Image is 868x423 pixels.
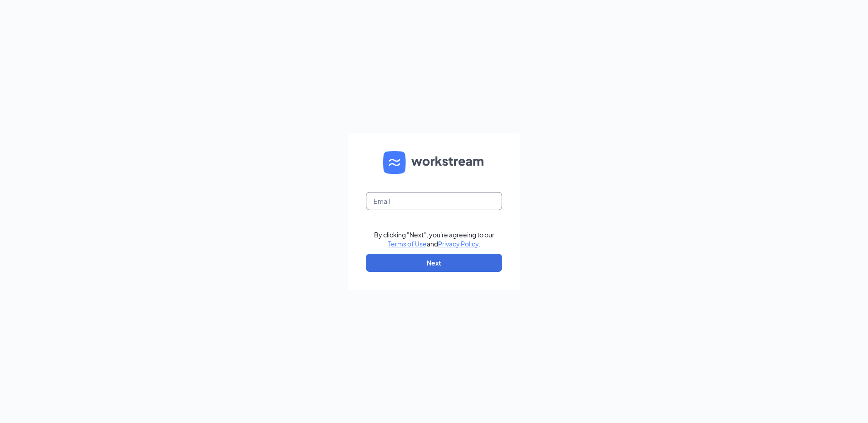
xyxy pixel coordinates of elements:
button: Next [366,254,502,272]
input: Email [366,192,502,210]
img: WS logo and Workstream text [383,151,485,174]
div: By clicking "Next", you're agreeing to our and . [374,230,494,248]
a: Privacy Policy [438,240,478,248]
a: Terms of Use [388,240,427,248]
